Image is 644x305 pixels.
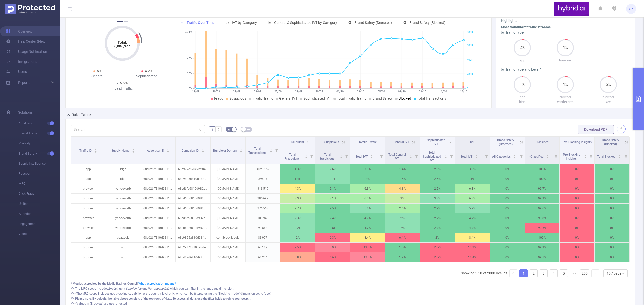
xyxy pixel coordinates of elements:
[492,155,511,158] span: All Categories
[106,164,141,174] p: bigo
[187,21,215,25] span: Traffic Over Time
[254,90,261,93] tspan: 23/09
[71,204,106,213] p: browser
[378,90,385,93] tspan: 05/10
[94,150,97,152] i: icon: caret-down
[71,164,106,174] p: app
[141,223,176,233] p: 68c026ff810d9811286df018
[529,155,544,158] span: *Classified
[233,90,240,93] tspan: 21/09
[247,128,250,131] i: icon: table
[213,90,220,93] tspan: 19/09
[252,96,273,100] span: Invalid Traffic
[354,21,392,25] span: Brand Safety (Detected)
[475,154,478,157] div: Sort
[420,164,455,174] p: 2.5%
[94,148,97,151] div: Sort
[560,269,568,277] li: 5
[427,138,445,146] span: Sophisticated IVT
[560,184,594,193] p: 0%
[117,21,123,22] button: 1
[546,156,549,158] i: icon: caret-down
[106,194,141,203] p: yandexortb
[372,96,393,100] span: Brand Safety
[187,72,192,75] tspan: 20%
[315,184,350,193] p: 2.1%
[557,83,574,87] span: 4%
[370,154,373,157] div: Sort
[467,44,473,47] tspan: 600K
[280,164,315,174] p: 1.3%
[475,154,478,156] i: icon: caret-up
[409,154,412,157] div: Sort
[273,137,280,164] i: Filter menu
[229,96,246,100] span: Suspicious
[176,184,210,193] p: 68cd6fd6810d982d0ce8ac46
[410,154,412,156] i: icon: caret-up
[280,204,315,213] p: 2.7%
[232,21,257,25] span: IVT by Category
[71,112,91,118] h2: Data Table
[557,46,574,50] span: 4%
[525,184,560,193] p: 99.7%
[138,282,176,285] a: What accreditation means?
[525,164,560,174] p: 100%
[167,150,169,152] i: icon: caret-down
[455,194,490,203] p: 6.3%
[629,4,634,14] span: OK
[350,204,385,213] p: 5.2%
[350,164,385,174] p: 3.9%
[227,128,230,131] i: icon: bg-colors
[356,155,368,158] span: Total IVT
[587,99,630,105] p: vox
[316,90,323,93] tspan: 29/09
[385,174,420,184] p: 1.5%
[552,148,559,164] i: Filter menu
[587,95,630,100] p: browser
[141,184,176,193] p: 68c026ff810d9811286df018
[378,148,385,164] i: Filter menu
[176,164,210,174] p: 68c977c670e7b284408da509
[176,194,210,203] p: 68cd6fd6810d982d0ce8ac46
[595,213,629,223] p: 0%
[340,154,342,156] i: icon: caret-up
[475,156,478,158] i: icon: caret-down
[141,194,176,203] p: 68c026ff810d9811286df018
[71,194,106,203] p: browser
[240,150,243,152] i: icon: caret-down
[530,269,538,277] li: 2
[385,213,420,223] p: 2%
[570,269,578,277] li: Next 5 Pages
[597,155,616,158] span: Total Blocked
[106,184,141,193] p: yandexortb
[141,164,176,174] p: 68c026ff810d9811286df018
[240,148,243,150] i: icon: caret-up
[514,83,531,87] span: 1%
[530,270,537,277] a: 2
[490,213,525,223] p: 0%
[19,148,60,159] span: Brand Safety
[246,194,280,203] p: 285,697
[595,174,629,184] p: 0%
[97,69,101,73] span: 5%
[19,118,60,128] span: Anti-Fraud
[607,270,621,277] div: 10 / page
[211,174,245,184] p: [DOMAIN_NAME]
[584,154,587,157] div: Sort
[147,149,165,152] span: Advertiser ID
[268,21,271,24] i: icon: bar-chart
[202,150,204,152] i: icon: caret-down
[385,164,420,174] p: 1.4%
[455,174,490,184] p: 4%
[106,223,141,233] p: yandexortb
[19,128,60,138] span: Invalid Traffic
[420,194,455,203] p: 3.3%
[595,184,629,193] p: 0%
[279,96,297,100] span: General IVT
[176,213,210,223] p: 68cd6fd6810d982d0ce8ac46
[501,67,630,72] div: by Traffic Type and Level 1
[132,148,135,151] div: Sort
[106,174,141,184] p: bigo
[584,156,587,158] i: icon: caret-down
[460,90,467,93] tspan: 13/10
